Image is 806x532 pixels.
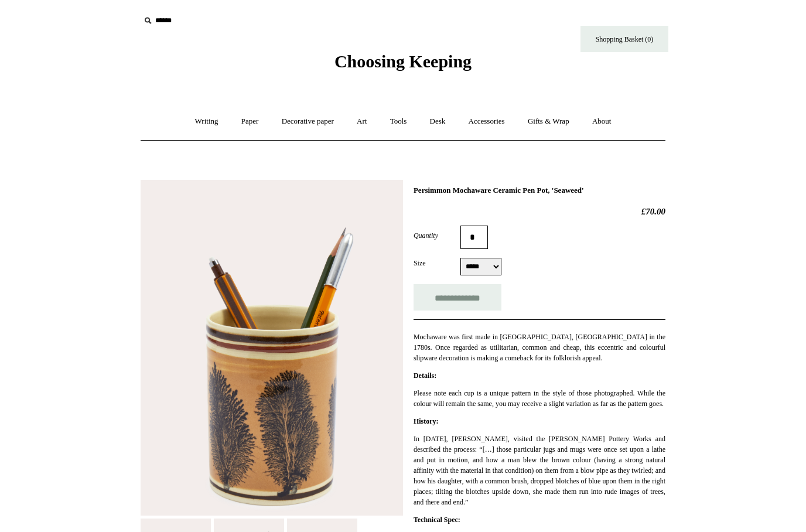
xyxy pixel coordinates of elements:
[414,434,665,507] p: In [DATE], [PERSON_NAME], visited the [PERSON_NAME] Pottery Works and described the process: “[…]...
[414,417,439,425] strong: History:
[414,258,460,268] label: Size
[414,186,665,195] h1: Persimmon Mochaware Ceramic Pen Pot, 'Seaweed'
[231,106,269,137] a: Paper
[185,106,229,137] a: Writing
[580,26,668,52] a: Shopping Basket (0)
[414,388,665,409] p: Please note each cup is a unique pattern in the style of those photographed. While the colour wil...
[141,180,403,516] img: Persimmon Mochaware Ceramic Pen Pot, 'Seaweed'
[582,106,622,137] a: About
[414,332,665,363] p: Mochaware was first made in [GEOGRAPHIC_DATA], [GEOGRAPHIC_DATA] in the 1780s. Once regarded as u...
[380,106,418,137] a: Tools
[458,106,515,137] a: Accessories
[517,106,580,137] a: Gifts & Wrap
[414,371,436,380] strong: Details:
[334,52,472,71] span: Choosing Keeping
[271,106,344,137] a: Decorative paper
[334,61,472,69] a: Choosing Keeping
[346,106,377,137] a: Art
[419,106,456,137] a: Desk
[414,206,665,217] h2: £70.00
[414,516,460,524] strong: Technical Spec:
[414,230,460,241] label: Quantity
